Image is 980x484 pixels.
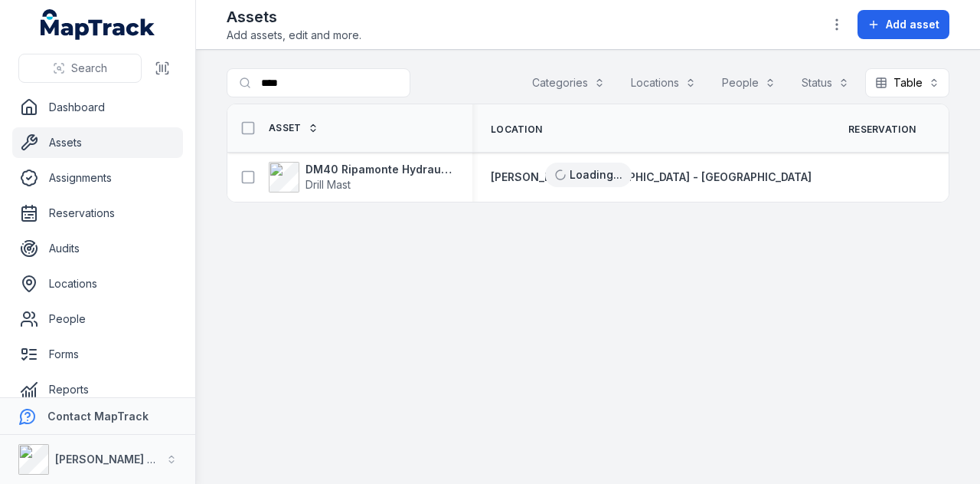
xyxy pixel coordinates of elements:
span: [PERSON_NAME][GEOGRAPHIC_DATA] - [GEOGRAPHIC_DATA] [491,170,812,183]
button: Search [18,54,142,83]
strong: DM40 Ripamonte Hydraulic Drill Mast & EuroDrill RH10X [305,162,454,177]
button: Table [865,68,949,97]
a: DM40 Ripamonte Hydraulic Drill Mast & EuroDrill RH10XDrill Mast [269,162,454,193]
a: Assets [12,127,183,158]
strong: [PERSON_NAME] Group [55,453,181,466]
button: Categories [522,68,615,97]
a: Locations [12,268,183,299]
span: Search [71,61,107,76]
button: Locations [621,68,706,97]
span: Add assets, edit and more. [227,28,361,43]
a: MapTrack [41,9,155,40]
a: Asset [269,122,318,134]
a: Reports [12,374,183,405]
a: Assignments [12,163,183,193]
span: Location [491,123,542,136]
span: Drill Mast [305,178,351,191]
button: Add asset [857,10,949,39]
a: Audits [12,233,183,264]
a: Dashboard [12,92,183,123]
span: Asset [269,122,302,134]
h2: Assets [227,6,361,28]
a: Reservations [12,198,183,229]
span: Reservation [848,123,916,136]
a: People [12,304,183,334]
a: [PERSON_NAME][GEOGRAPHIC_DATA] - [GEOGRAPHIC_DATA] [491,170,812,185]
span: Add asset [886,17,939,32]
a: Forms [12,339,183,370]
strong: Contact MapTrack [47,410,149,423]
button: People [712,68,786,97]
button: Status [792,68,859,97]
